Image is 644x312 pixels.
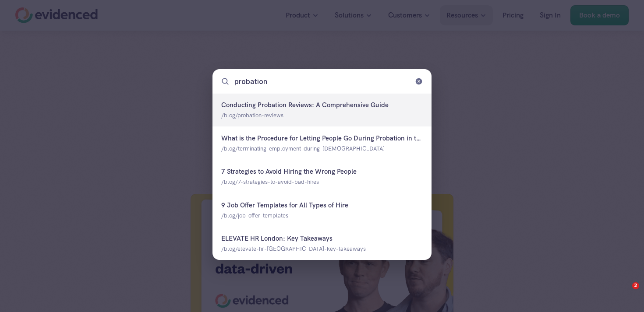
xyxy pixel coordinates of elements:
[614,282,635,303] iframe: Intercom live chat
[212,160,432,193] a: 7 Strategies to Avoid Hiring the Wrong People /blog/7-strategies-to-avoid-bad-hires
[234,74,410,88] input: Search...
[212,193,432,226] a: 9 Job Offer Templates for All Types of Hire /blog/job-offer-templates
[212,227,432,259] a: ELEVATE HR London: Key Takeaways /blog/elevate-hr-[GEOGRAPHIC_DATA]-key-takeaways
[212,127,432,160] a: What is the Procedure for Letting People Go During Probation in the [GEOGRAPHIC_DATA]? /blog/term...
[632,282,639,289] span: 2
[212,94,432,126] a: Conducting Probation Reviews: A Comprehensive Guide /blog/probation-reviews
